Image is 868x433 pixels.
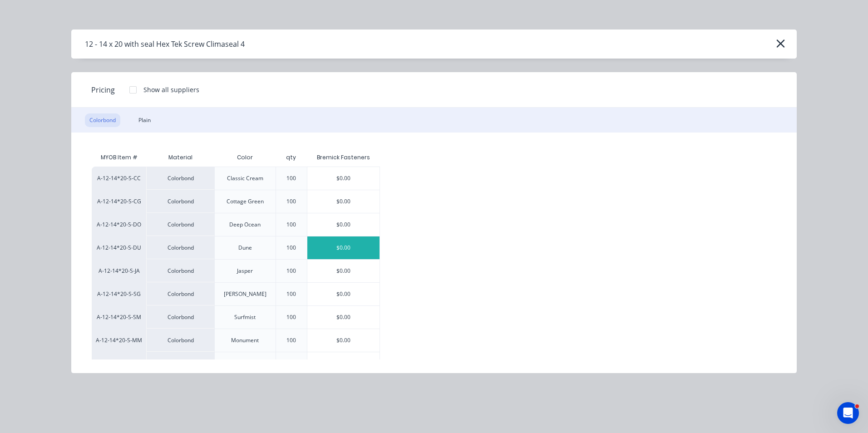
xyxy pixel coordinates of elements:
div: 100 [286,336,296,344]
div: $0.00 [307,190,380,213]
div: 100 [286,313,296,321]
div: [PERSON_NAME] [224,290,266,298]
div: Material [146,148,214,167]
div: Colorbond [85,113,120,127]
div: 100 [286,174,296,182]
div: Colorbond [146,190,214,213]
div: Show all suppliers [143,85,199,94]
div: Dune [238,244,252,252]
div: A-12-14*20-S-MM [92,329,146,352]
div: MYOB Item # [92,148,146,167]
div: Jasper [237,267,253,275]
div: 100 [286,197,296,206]
div: 100 [286,290,296,298]
div: qty [279,146,303,169]
div: Colorbond [146,282,214,305]
div: $0.00 [307,283,380,305]
div: A-12-14*20-S-MR [92,352,146,375]
div: Colorbond [146,213,214,236]
div: A-12-14*20-S-SM [92,305,146,329]
div: $0.00 [307,236,380,259]
div: Color [230,146,260,169]
div: A-12-14*20-S-DO [92,213,146,236]
div: Monument [231,336,259,344]
div: A-12-14*20-S-JA [92,259,146,282]
div: A-12-14*20-S-CG [92,190,146,213]
div: A-12-14*20-S-CC [92,167,146,190]
div: 100 [286,221,296,229]
div: $0.00 [307,306,380,329]
div: $0.00 [307,213,380,236]
div: 100 [286,244,296,252]
span: Pricing [91,84,115,95]
div: Colorbond [146,305,214,329]
div: Cottage Green [227,197,264,206]
div: A-12-14*20-S-DU [92,236,146,259]
div: Colorbond [146,352,214,375]
div: $0.00 [307,329,380,352]
iframe: Intercom live chat [837,402,859,424]
div: Plain [134,113,155,127]
div: Colorbond [146,236,214,259]
div: Bremick Fasteners [317,153,370,162]
div: Deep Ocean [229,221,261,229]
div: 100 [286,267,296,275]
div: Surfmist [234,313,256,321]
div: Classic Cream [227,174,263,182]
div: Colorbond [146,259,214,282]
div: $0.00 [307,352,380,375]
div: Colorbond [146,167,214,190]
div: A-12-14*20-S-SG [92,282,146,305]
div: Colorbond [146,329,214,352]
div: 12 - 14 x 20 with seal Hex Tek Screw Climaseal 4 [85,39,245,49]
div: $0.00 [307,260,380,282]
div: $0.00 [307,167,380,190]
